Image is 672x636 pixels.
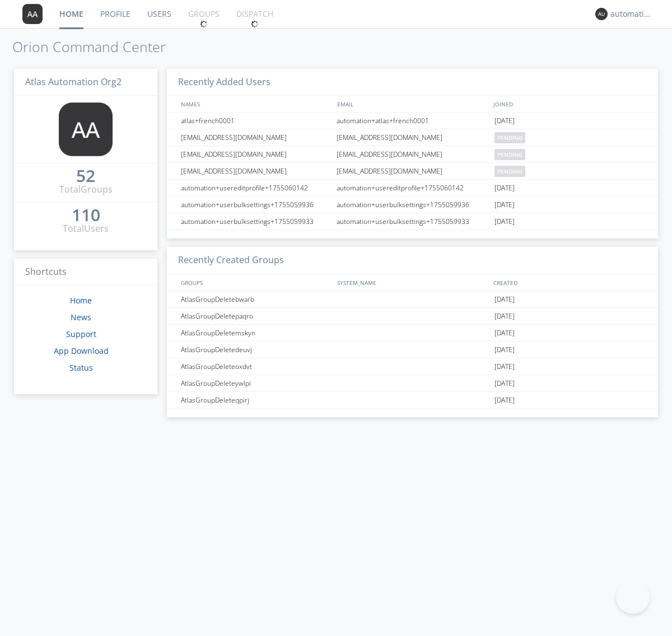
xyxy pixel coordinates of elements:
div: [EMAIL_ADDRESS][DOMAIN_NAME] [334,146,492,162]
div: automation+userbulksettings+1755059936 [178,197,333,213]
div: automation+userbulksettings+1755059933 [178,213,333,230]
div: Total Users [63,222,109,235]
div: AtlasGroupDeletemskyn [178,325,333,341]
div: 110 [72,209,100,221]
div: automation+usereditprofile+1755060142 [334,180,492,196]
div: AtlasGroupDeletedeuvj [178,342,333,358]
a: automation+userbulksettings+1755059933automation+userbulksettings+1755059933[DATE] [167,213,658,230]
span: [DATE] [494,358,515,375]
a: automation+usereditprofile+1755060142automation+usereditprofile+1755060142[DATE] [167,180,658,197]
img: spin.svg [200,20,208,28]
div: AtlasGroupDeletebwarb [178,291,333,307]
a: AtlasGroupDeleteqpirj[DATE] [167,392,658,409]
a: News [71,312,91,322]
a: Support [66,329,96,339]
div: AtlasGroupDeleteywlpi [178,375,333,391]
span: [DATE] [494,325,515,342]
div: atlas+french0001 [178,113,333,129]
span: pending [494,166,525,177]
span: [DATE] [494,392,515,409]
a: AtlasGroupDeletebwarb[DATE] [167,291,658,308]
span: [DATE] [494,308,515,325]
a: AtlasGroupDeletemskyn[DATE] [167,325,658,342]
a: Status [69,362,93,373]
span: [DATE] [494,197,515,213]
a: 110 [72,209,100,222]
img: 373638.png [22,4,43,24]
a: automation+userbulksettings+1755059936automation+userbulksettings+1755059936[DATE] [167,197,658,213]
div: automation+atlas0032+org2 [610,8,652,20]
a: AtlasGroupDeleteywlpi[DATE] [167,375,658,392]
div: automation+userbulksettings+1755059936 [334,197,492,213]
div: NAMES [178,96,332,112]
span: pending [494,149,525,160]
img: 373638.png [59,102,113,156]
a: [EMAIL_ADDRESS][DOMAIN_NAME][EMAIL_ADDRESS][DOMAIN_NAME]pending [167,163,658,180]
div: [EMAIL_ADDRESS][DOMAIN_NAME] [178,146,333,162]
div: 52 [76,170,95,181]
h3: Recently Created Groups [167,247,658,274]
iframe: Toggle Customer Support [616,580,650,614]
a: AtlasGroupDeletepaqro[DATE] [167,308,658,325]
div: automation+atlas+french0001 [334,113,492,129]
span: [DATE] [494,342,515,358]
div: automation+userbulksettings+1755059933 [334,213,492,230]
div: [EMAIL_ADDRESS][DOMAIN_NAME] [178,163,333,179]
div: [EMAIL_ADDRESS][DOMAIN_NAME] [334,163,492,179]
div: EMAIL [334,96,491,112]
a: AtlasGroupDeletedeuvj[DATE] [167,342,658,358]
h3: Recently Added Users [167,69,658,96]
span: [DATE] [494,375,515,392]
div: [EMAIL_ADDRESS][DOMAIN_NAME] [334,129,492,146]
a: 52 [76,170,95,183]
div: CREATED [491,274,647,291]
span: [DATE] [494,291,515,308]
span: [DATE] [494,180,515,197]
div: GROUPS [178,274,332,291]
a: [EMAIL_ADDRESS][DOMAIN_NAME][EMAIL_ADDRESS][DOMAIN_NAME]pending [167,146,658,163]
div: AtlasGroupDeleteoxdvt [178,358,333,375]
span: [DATE] [494,113,515,129]
div: Total Groups [59,183,113,196]
a: atlas+french0001automation+atlas+french0001[DATE] [167,113,658,129]
img: spin.svg [251,20,259,28]
div: automation+usereditprofile+1755060142 [178,180,333,196]
div: JOINED [491,96,647,112]
a: [EMAIL_ADDRESS][DOMAIN_NAME][EMAIL_ADDRESS][DOMAIN_NAME]pending [167,129,658,146]
span: [DATE] [494,213,515,230]
div: AtlasGroupDeletepaqro [178,308,333,324]
img: 373638.png [595,8,608,20]
a: App Download [54,345,109,356]
span: Atlas Automation Org2 [25,76,122,88]
div: [EMAIL_ADDRESS][DOMAIN_NAME] [178,129,333,146]
div: AtlasGroupDeleteqpirj [178,392,333,408]
a: Home [70,295,92,306]
span: pending [494,132,525,143]
a: AtlasGroupDeleteoxdvt[DATE] [167,358,658,375]
div: SYSTEM_NAME [334,274,491,291]
h3: Shortcuts [14,259,157,286]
